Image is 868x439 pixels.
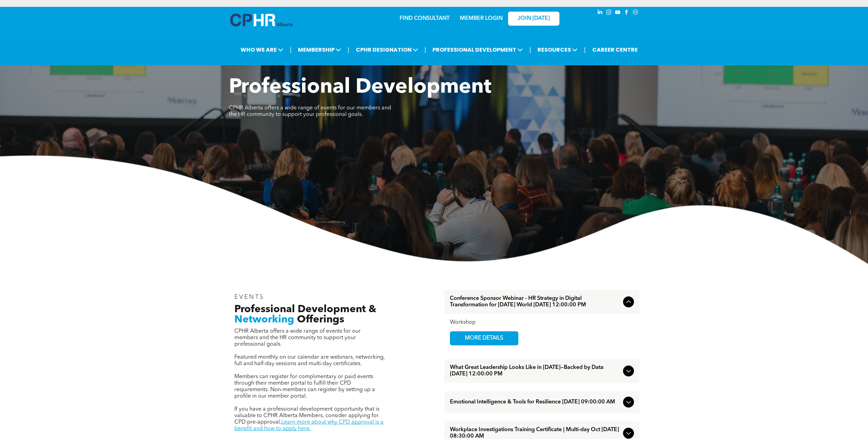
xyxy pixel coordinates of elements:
[590,43,640,56] a: CAREER CENTRE
[290,43,292,57] li: |
[234,304,376,315] span: Professional Development &
[234,355,385,367] span: Featured monthly on our calendar are webinars, networking, full and half-day sessions and multi-d...
[400,16,450,21] a: FIND CONSULTANT
[450,319,634,326] div: Workshop
[605,9,613,18] a: instagram
[229,105,391,117] span: CPHR Alberta offers a wide range of events for our members and the HR community to support your p...
[234,407,379,425] span: If you have a professional development opportunity that is valuable to CPHR Alberta Members, cons...
[632,9,639,18] a: Social network
[234,329,361,347] span: CPHR Alberta offers a wide range of events for our members and the HR community to support your p...
[518,15,550,22] span: JOIN [DATE]
[450,295,620,308] span: Conference Sponsor Webinar - HR Strategy in Digital Transformation for [DATE] World [DATE] 12:00:...
[296,43,343,56] span: MEMBERSHIP
[623,9,631,18] a: facebook
[430,43,525,56] span: PROFESSIONAL DEVELOPMENT
[348,43,349,57] li: |
[238,43,285,56] span: WHO WE ARE
[450,364,620,377] span: What Great Leadership Looks Like in [DATE]—Backed by Data [DATE] 12:00:00 PM
[450,331,518,345] a: MORE DETAILS
[234,294,265,300] span: EVENTS
[297,315,344,325] span: Offerings
[460,16,503,21] a: MEMBER LOGIN
[614,9,622,18] a: youtube
[234,374,375,399] span: Members can register for complimentary or paid events through their member portal to fulfill thei...
[450,399,620,405] span: Emotional Intelligence & Tools for Resilience [DATE] 09:00:00 AM
[230,14,293,26] img: A blue and white logo for cp alberta
[508,12,559,26] a: JOIN [DATE]
[535,43,580,56] span: RESOURCES
[354,43,420,56] span: CPHR DESIGNATION
[596,9,604,18] a: linkedin
[584,43,586,57] li: |
[229,77,491,98] span: Professional Development
[234,315,294,325] span: Networking
[425,43,426,57] li: |
[529,43,531,57] li: |
[457,332,511,345] span: MORE DETAILS
[234,420,384,431] a: Learn more about why CPD approval is a benefit and how to apply here.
